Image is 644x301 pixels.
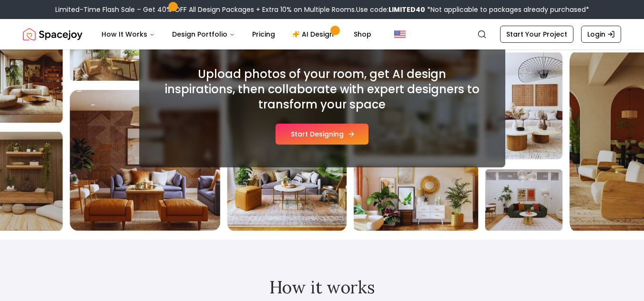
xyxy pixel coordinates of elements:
[32,278,612,297] h2: How it works
[23,25,82,44] img: Spacejoy Logo
[23,19,621,49] nav: Global
[581,26,621,43] a: Login
[23,25,82,44] a: Spacejoy
[425,5,589,14] span: *Not applicable to packages already purchased*
[356,5,425,14] span: Use code:
[162,67,482,112] h2: Upload photos of your room, get AI design inspirations, then collaborate with expert designers to...
[500,26,573,43] a: Start Your Project
[346,25,379,44] a: Shop
[276,124,368,145] button: Start Designing
[55,5,589,14] div: Limited-Time Flash Sale – Get 40% OFF All Design Packages + Extra 10% on Multiple Rooms.
[164,25,243,44] button: Design Portfolio
[94,25,379,44] nav: Main
[388,5,425,14] b: LIMITED40
[245,25,283,44] a: Pricing
[94,25,163,44] button: How It Works
[285,25,344,44] a: AI Design
[394,29,406,40] img: United States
